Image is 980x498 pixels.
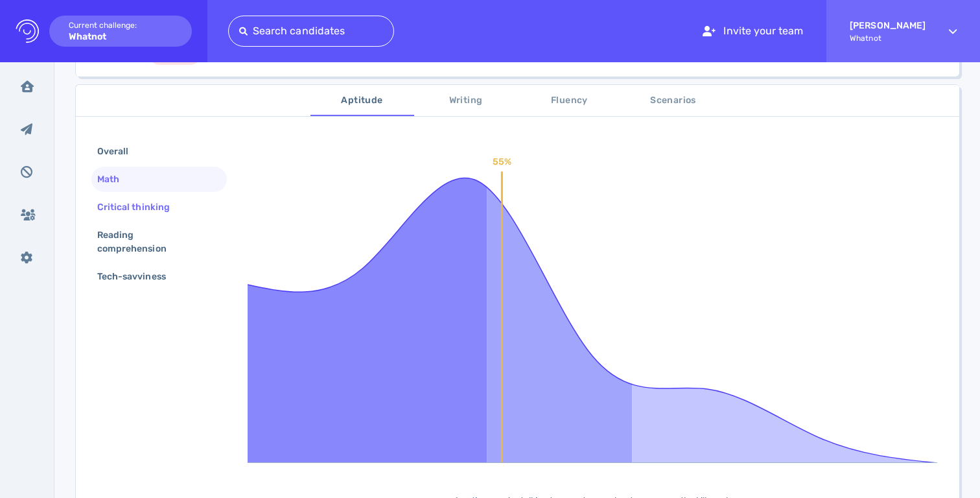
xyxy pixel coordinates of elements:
div: Critical thinking [95,198,185,217]
strong: [PERSON_NAME] [850,20,926,31]
span: Writing [422,93,510,109]
span: Aptitude [318,93,406,109]
div: Tech-savviness [95,267,181,286]
text: 55% [493,156,511,167]
div: Overall [95,142,144,161]
span: Scenarios [629,93,717,109]
span: Fluency [526,93,614,109]
span: Whatnot [850,34,926,43]
div: Reading comprehension [95,226,213,258]
div: Math [95,170,135,189]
